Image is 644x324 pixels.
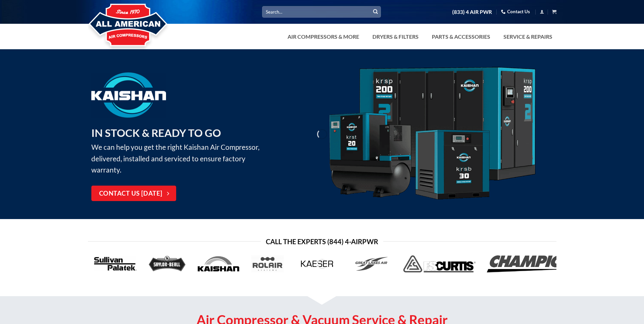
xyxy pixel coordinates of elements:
a: View cart [552,7,556,16]
a: Parts & Accessories [428,30,494,43]
a: Dryers & Filters [368,30,423,43]
a: (833) 4 AIR PWR [452,6,492,18]
img: Kaishan [327,67,537,202]
button: Submit [370,7,381,17]
img: Kaishan [91,72,166,118]
span: Contact Us [DATE] [99,189,163,199]
input: Search… [262,6,381,17]
a: Air Compressors & More [283,30,363,43]
a: Contact Us [501,6,530,17]
a: Login [540,7,544,16]
a: Contact Us [DATE] [91,186,176,201]
a: Service & Repairs [499,30,556,43]
p: We can help you get the right Kaishan Air Compressor, delivered, installed and serviced to ensure... [91,125,270,176]
strong: IN STOCK & READY TO GO [91,126,221,139]
span: Call the Experts (844) 4-AirPwr [266,236,378,247]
